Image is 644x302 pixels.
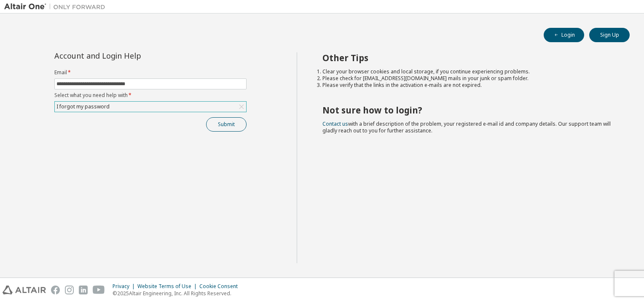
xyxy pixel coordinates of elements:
[199,283,243,290] div: Cookie Consent
[55,102,246,112] div: I forgot my password
[322,120,611,134] span: with a brief description of the problem, your registered e-mail id and company details. Our suppo...
[206,117,247,132] button: Submit
[54,92,247,99] label: Select what you need help with
[65,286,74,294] img: instagram.svg
[3,286,46,294] img: altair_logo.svg
[54,69,247,76] label: Email
[544,28,584,42] button: Login
[322,52,615,63] h2: Other Tips
[322,68,615,75] li: Clear your browser cookies and local storage, if you continue experiencing problems.
[322,82,615,89] li: Please verify that the links in the activation e-mails are not expired.
[79,286,88,294] img: linkedin.svg
[4,3,110,11] img: Altair One
[93,286,105,294] img: youtube.svg
[113,283,137,290] div: Privacy
[54,52,208,59] div: Account and Login Help
[589,28,630,42] button: Sign Up
[322,120,348,127] a: Contact us
[137,283,199,290] div: Website Terms of Use
[51,286,60,294] img: facebook.svg
[322,75,615,82] li: Please check for [EMAIL_ADDRESS][DOMAIN_NAME] mails in your junk or spam folder.
[113,290,243,297] p: © 2025 Altair Engineering, Inc. All Rights Reserved.
[55,102,111,111] div: I forgot my password
[322,105,615,116] h2: Not sure how to login?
